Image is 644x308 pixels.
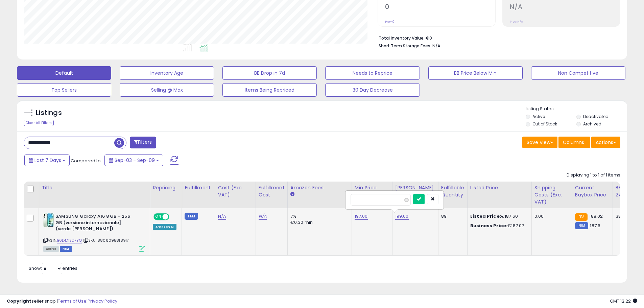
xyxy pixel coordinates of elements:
span: Sep-03 - Sep-09 [115,157,155,164]
a: N/A [259,213,267,220]
b: SAMSUNG Galaxy A16 8 GB + 256 GB (versione internazionale] (verde [PERSON_NAME]) [55,213,138,234]
h5: Listings [36,108,62,118]
small: FBA [575,213,588,221]
div: Amazon AI [153,224,176,230]
span: FBM [60,246,72,252]
div: €187.60 [470,213,526,219]
b: Listed Price: [470,213,501,219]
a: Privacy Policy [88,298,117,304]
h2: 0 [385,3,495,12]
small: FBM [185,213,198,220]
span: Columns [563,139,584,146]
div: Cost (Exc. VAT) [218,184,253,198]
div: €0.30 min [290,219,347,226]
button: Inventory Age [120,66,214,80]
a: 199.00 [395,213,409,220]
button: Needs to Reprice [325,66,420,80]
label: Deactivated [583,114,609,119]
span: 187.6 [590,222,600,229]
div: Shipping Costs (Exc. VAT) [534,184,569,206]
a: N/A [218,213,226,220]
li: €0 [379,33,615,42]
a: B0DM1SDFYQ [57,238,82,243]
button: Default [17,66,111,80]
div: Listed Price [470,184,529,191]
div: Title [42,184,147,191]
div: Repricing [153,184,179,191]
div: Fulfillable Quantity [441,184,464,198]
div: seller snap | | [7,298,117,305]
b: Business Price: [470,222,507,229]
button: Filters [130,137,156,148]
button: BB Price Below Min [428,66,523,80]
span: ON [154,214,163,220]
span: Compared to: [71,158,102,164]
div: €187.07 [470,223,526,229]
div: Displaying 1 to 1 of 1 items [567,172,620,179]
small: Prev: N/A [510,20,523,24]
button: Last 7 Days [24,155,70,166]
small: FBM [575,222,588,229]
b: Short Term Storage Fees: [379,43,431,49]
img: 41pQYVCBXlL._SL40_.jpg [43,213,54,227]
div: 7% [290,213,347,219]
button: Save View [522,137,557,148]
span: OFF [168,214,179,220]
strong: Copyright [7,298,31,304]
span: | SKU: 8806095818917 [83,238,129,243]
button: Selling @ Max [120,83,214,97]
span: All listings currently available for purchase on Amazon [43,246,59,252]
button: Top Sellers [17,83,111,97]
div: BB Share 24h. [616,184,640,198]
h2: N/A [510,3,620,12]
div: [PERSON_NAME] [395,184,435,191]
button: Actions [591,137,620,148]
span: N/A [432,43,440,49]
a: 197.00 [355,213,368,220]
button: Items Being Repriced [222,83,317,97]
div: Amazon Fees [290,184,349,191]
a: Terms of Use [58,298,87,304]
label: Active [532,114,545,119]
p: Listing States: [526,106,627,112]
div: Clear All Filters [24,120,54,126]
button: BB Drop in 7d [222,66,317,80]
span: 188.02 [589,213,603,219]
b: Total Inventory Value: [379,35,425,41]
button: Sep-03 - Sep-09 [104,155,163,166]
div: ASIN: [43,213,145,251]
div: Min Price [355,184,389,191]
div: 0.00 [534,213,567,219]
button: Columns [558,137,590,148]
label: Out of Stock [532,121,557,127]
div: Fulfillment [185,184,212,191]
div: Fulfillment Cost [259,184,285,198]
div: 89 [441,213,462,219]
div: 38% [616,213,638,219]
small: Amazon Fees. [290,191,294,197]
span: Show: entries [29,265,77,271]
span: Last 7 Days [34,157,61,164]
small: Prev: 0 [385,20,395,24]
button: Non Competitive [531,66,625,80]
span: 2025-09-17 12:22 GMT [610,298,637,304]
div: Current Buybox Price [575,184,610,198]
label: Archived [583,121,601,127]
button: 30 Day Decrease [325,83,420,97]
